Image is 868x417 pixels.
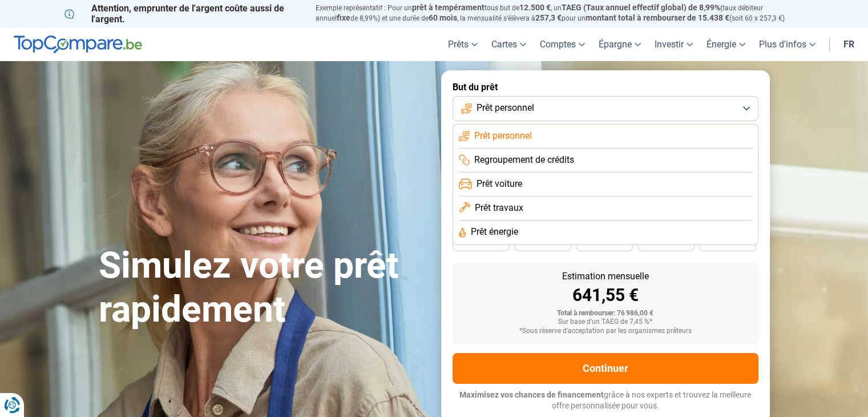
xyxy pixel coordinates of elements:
[453,96,758,121] button: Prêt personnel
[462,287,749,304] div: 641,55 €
[535,13,562,22] span: 257,3 €
[337,13,350,22] span: fixe
[429,13,457,22] span: 60 mois
[462,327,749,335] div: *Sous réserve d'acceptation par les organismes prêteurs
[471,226,518,238] span: Prêt énergie
[316,3,804,23] p: Exemple représentatif : Pour un tous but de , un (taux débiteur annuel de 8,99%) et une durée de ...
[412,3,485,12] span: prêt à tempérament
[474,154,574,166] span: Regroupement de crédits
[462,310,749,318] div: Total à rembourser: 76 986,00 €
[700,27,752,61] a: Énergie
[653,239,679,246] span: 30 mois
[469,239,494,246] span: 48 mois
[485,27,533,61] a: Cartes
[533,27,592,61] a: Comptes
[519,3,551,12] span: 12.500 €
[14,35,142,54] img: TopCompare
[453,353,758,384] button: Continuer
[592,27,648,61] a: Épargne
[592,239,617,246] span: 36 mois
[462,318,749,326] div: Sur base d'un TAEG de 7,45 %*
[64,3,302,25] p: Attention, emprunter de l'argent coûte aussi de l'argent.
[648,27,700,61] a: Investir
[462,272,749,281] div: Estimation mensuelle
[453,82,758,93] label: But du prêt
[99,244,427,332] h1: Simulez votre prêt rapidement
[752,27,822,61] a: Plus d'infos
[837,27,861,61] a: fr
[474,130,532,142] span: Prêt personnel
[441,27,485,61] a: Prêts
[562,3,720,12] span: TAEG (Taux annuel effectif global) de 8,99%
[475,202,523,214] span: Prêt travaux
[530,239,555,246] span: 42 mois
[586,13,729,22] span: montant total à rembourser de 15.438 €
[477,178,522,190] span: Prêt voiture
[459,390,604,399] span: Maximisez vos chances de financement
[715,239,740,246] span: 24 mois
[477,102,534,114] span: Prêt personnel
[453,390,758,412] p: grâce à nos experts et trouvez la meilleure offre personnalisée pour vous.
